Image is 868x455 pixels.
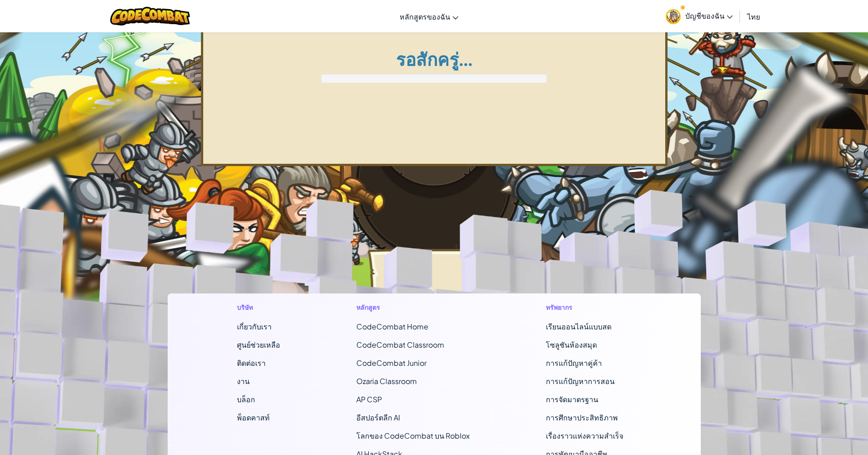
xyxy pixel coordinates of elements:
[237,322,272,331] a: เกี่ยวกับเรา
[356,413,400,422] a: อีสปอร์ตลีก AI
[747,12,760,21] span: ไทย
[356,340,444,349] a: CodeCombat Classroom
[237,358,266,368] span: ติดต่อเรา
[356,358,426,368] a: CodeCombat Junior
[237,413,270,422] a: พ็อดคาสท์
[237,340,280,349] a: ศูนย์ช่วยเหลือ
[661,2,737,30] a: บัญชีของฉัน
[546,358,602,368] a: การแก้ปัญหาคู่ค้า
[546,340,597,349] a: โซลูชันห้องสมุด
[237,303,280,312] h1: บริษัท
[666,9,681,24] img: avatar
[685,11,733,20] span: บัญชีของฉัน
[356,322,428,331] span: CodeCombat Home
[356,394,382,404] a: AP CSP
[400,12,450,21] span: หลักสูตรของฉัน
[356,431,470,440] a: โลกของ CodeCombat บน Roblox
[209,50,660,69] h1: รอสักครู่...
[546,303,631,312] h1: ทรัพยากร
[237,394,255,404] a: บล็อก
[546,322,611,331] a: เรียนออนไลน์แบบสด
[110,7,190,25] img: CodeCombat logo
[743,4,765,29] a: ไทย
[546,413,618,422] a: การศึกษาประสิทธิภาพ
[546,376,615,386] a: การแก้ปัญหาการสอน
[356,376,417,386] a: Ozaria Classroom
[356,303,470,312] h1: หลักสูตร
[546,431,623,440] a: เรื่องราวแห่งความสำเร็จ
[395,4,463,29] a: หลักสูตรของฉัน
[237,376,250,386] a: งาน
[546,394,598,404] a: การจัดมาตรฐาน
